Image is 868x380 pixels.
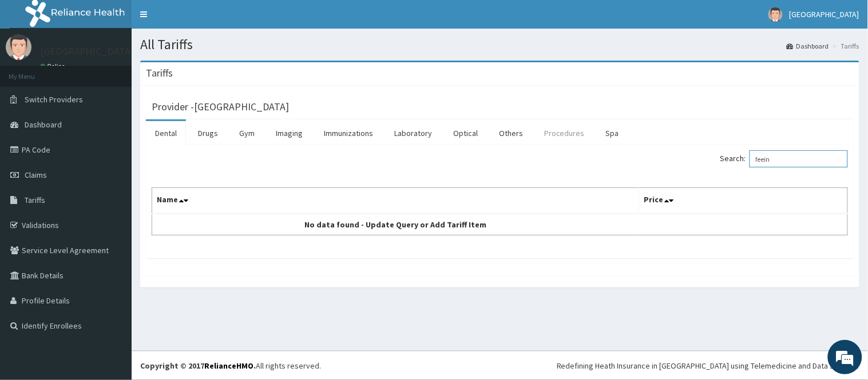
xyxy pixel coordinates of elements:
td: No data found - Update Query or Add Tariff Item [152,214,639,235]
div: Chat with us now [60,64,192,79]
a: Others [490,121,532,145]
a: Optical [444,121,487,145]
span: We're online! [66,116,158,231]
h3: Provider - [GEOGRAPHIC_DATA] [152,102,289,112]
th: Name [152,188,639,214]
a: Drugs [189,121,227,145]
a: Gym [230,121,264,145]
a: Procedures [535,121,594,145]
a: Imaging [267,121,312,145]
img: User Image [6,34,31,60]
strong: Copyright © 2017 . [140,361,256,371]
span: Claims [25,170,47,180]
h3: Tariffs [146,68,173,78]
span: Tariffs [25,195,45,205]
label: Search: [720,150,848,167]
footer: All rights reserved. [132,351,868,380]
img: User Image [768,7,783,22]
a: RelianceHMO [204,361,253,371]
img: d_794563401_company_1708531726252_794563401 [21,57,46,86]
textarea: Type your message and hit 'Enter' [6,256,218,296]
a: Online [40,62,68,70]
a: Dental [146,121,186,145]
a: Dashboard [787,41,829,51]
p: [GEOGRAPHIC_DATA] [40,46,134,57]
div: Minimize live chat window [188,6,215,33]
a: Spa [597,121,628,145]
span: Switch Providers [25,94,83,105]
th: Price [639,188,848,214]
a: Laboratory [385,121,441,145]
a: Immunizations [315,121,382,145]
input: Search: [750,150,848,167]
span: Dashboard [25,119,62,130]
li: Tariffs [830,41,859,51]
div: Redefining Heath Insurance in [GEOGRAPHIC_DATA] using Telemedicine and Data Science! [557,360,859,371]
span: [GEOGRAPHIC_DATA] [790,9,859,19]
h1: All Tariffs [140,37,859,52]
